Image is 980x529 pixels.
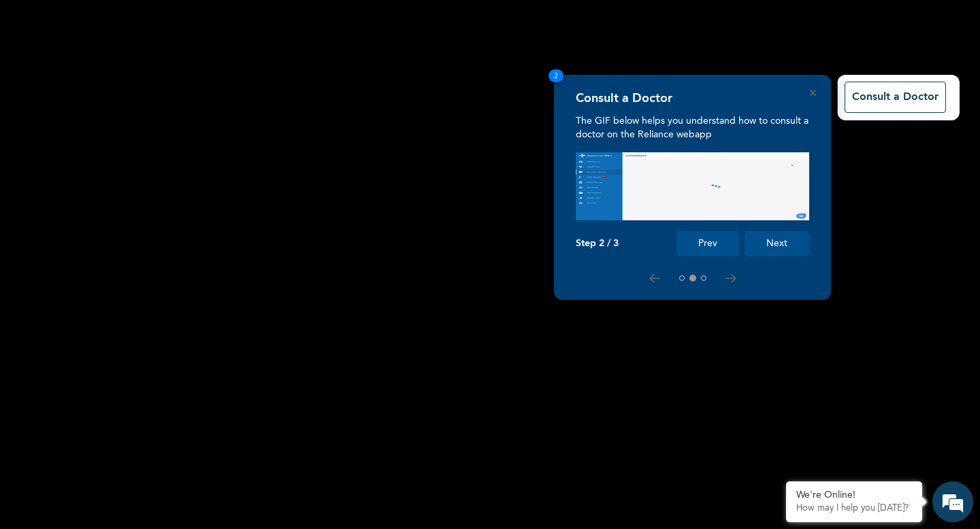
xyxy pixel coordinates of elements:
[796,490,912,501] div: We're Online!
[576,152,809,220] img: consult_tour.f0374f2500000a21e88d.gif
[576,114,809,141] p: The GIF below helps you understand how to consult a doctor on the Reliance webapp
[576,91,672,106] h4: Consult a Doctor
[676,231,739,256] button: Prev
[745,231,809,256] button: Next
[549,69,563,82] span: 2
[810,90,816,96] button: Close
[845,82,946,113] button: Consult a Doctor
[576,238,619,250] p: Step 2 / 3
[796,503,912,514] p: How may I help you today?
